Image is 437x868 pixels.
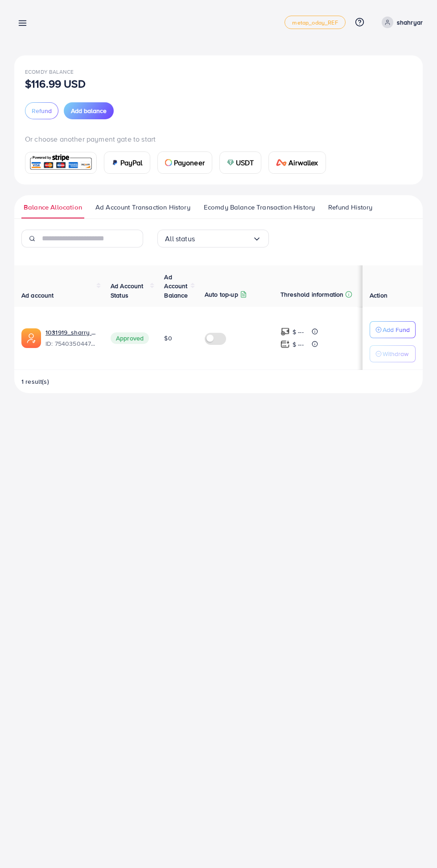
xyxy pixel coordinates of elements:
img: card [165,159,172,166]
button: Add balance [64,102,114,119]
p: Withdraw [383,348,408,359]
span: $0 [164,334,172,343]
span: All status [165,232,195,246]
a: shahryar [378,17,423,28]
a: cardPayoneer [157,151,212,174]
button: Refund [25,102,58,119]
span: Ecomdy Balance [25,68,74,75]
div: Search for option [157,230,269,247]
img: top-up amount [280,327,290,336]
span: metap_oday_REF [292,20,338,25]
a: card [25,152,97,174]
p: Add Fund [383,324,410,335]
span: Airwallex [289,157,318,168]
img: card [227,159,234,166]
img: top-up amount [280,340,290,349]
div: <span class='underline'>1031919_sharry mughal_1755624852344</span></br>7540350447681863698 [45,328,96,348]
span: Ad Account Transaction History [95,202,190,212]
img: card [111,159,119,166]
span: ID: 7540350447681863698 [45,339,96,348]
p: Threshold information [280,289,343,300]
span: Action [370,291,388,300]
span: Add balance [71,106,107,115]
span: USDT [236,157,254,168]
a: 1031919_sharry mughal_1755624852344 [45,328,96,337]
img: ic-ads-acc.e4c84228.svg [21,328,41,348]
button: Withdraw [370,345,416,362]
span: Payoneer [174,157,205,168]
p: shahryar [397,17,423,28]
p: $116.99 USD [25,78,86,89]
span: Refund [32,106,52,115]
p: $ --- [293,339,304,350]
img: card [28,153,94,172]
span: Ad Account Status [111,281,144,299]
span: Ad account [21,291,54,300]
span: Approved [111,332,149,344]
a: cardAirwallex [268,151,326,174]
button: Add Fund [370,321,416,338]
span: 1 result(s) [21,377,49,386]
p: Auto top-up [205,289,238,300]
span: PayPal [120,157,143,168]
img: card [276,159,287,166]
a: cardUSDT [219,151,262,174]
p: Or choose another payment gate to start [25,134,412,144]
input: Search for option [195,232,252,246]
span: Ecomdy Balance Transaction History [204,202,315,212]
a: cardPayPal [104,151,150,174]
span: Refund History [328,202,372,212]
a: metap_oday_REF [284,16,345,29]
span: Ad Account Balance [164,273,188,300]
span: Balance Allocation [24,202,82,212]
p: $ --- [293,327,304,337]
